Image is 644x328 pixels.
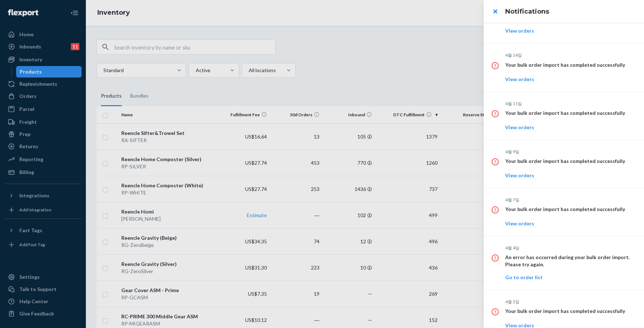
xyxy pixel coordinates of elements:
[505,245,635,251] p: 4월 4일
[505,100,635,107] p: 4월 11일
[505,124,534,130] a: View orders
[505,274,543,280] a: Go to order list
[505,206,635,213] p: Your bulk order import has completed successfully
[505,52,635,58] p: 4월 14일
[505,28,534,34] a: View orders
[505,299,635,305] p: 4월 2일
[505,308,635,315] p: Your bulk order import has completed successfully
[505,149,635,155] p: 4월 9일
[505,220,534,226] a: View orders
[505,172,534,178] a: View orders
[505,158,635,165] p: Your bulk order import has completed successfully
[505,61,635,69] p: Your bulk order import has completed successfully
[505,197,635,203] p: 4월 7일
[505,76,534,82] a: View orders
[505,7,635,16] h3: Notifications
[505,254,635,268] p: An error has occurred during your bulk order import. Please try again.
[505,109,635,117] p: Your bulk order import has completed successfully
[488,4,502,19] button: close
